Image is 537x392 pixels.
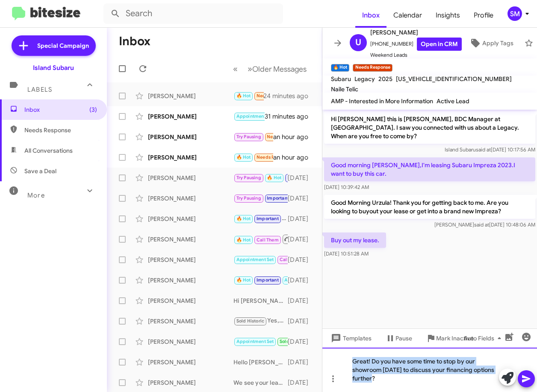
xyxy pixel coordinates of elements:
button: Previous [228,60,243,78]
div: [PERSON_NAME] [148,92,233,100]
span: said at [476,146,491,153]
span: AMP - Interested in More Information [331,97,433,105]
span: 🔥 Hot [236,154,251,160]
div: That's great to hear! Are you available to stop by this weekend to finalize your deal? [233,234,288,244]
input: Search [103,3,283,24]
div: [DATE] [288,215,315,223]
div: [DATE] [288,174,315,182]
small: Needs Response [353,64,392,72]
button: Next [242,60,312,78]
div: [DATE] [288,256,315,264]
div: [PERSON_NAME] [148,112,233,121]
span: « [233,64,238,74]
span: Weekend Leads [370,51,462,59]
span: Try Pausing [236,175,261,180]
div: [PERSON_NAME] [148,296,233,305]
span: 🔥 Hot [236,93,251,99]
a: Insights [429,3,467,28]
div: [PERSON_NAME] [148,317,233,325]
a: Profile [467,3,500,28]
div: [DATE] [288,194,315,203]
button: Pause [378,331,419,346]
h1: Inbox [119,35,150,48]
span: Mark Inactive [436,331,474,346]
div: [DATE] [288,296,315,305]
div: We see your lease is coming up soon, when are you available to come in to go over your options? [233,378,288,387]
div: [DATE] [288,337,315,346]
span: [US_VEHICLE_IDENTIFICATION_NUMBER] [396,75,512,83]
p: Hi [PERSON_NAME] this is [PERSON_NAME], BDC Manager at [GEOGRAPHIC_DATA]. I saw you connected wit... [324,111,535,144]
span: Pause [395,331,412,346]
div: Ok [233,193,288,203]
button: SM [500,6,528,21]
small: 🔥 Hot [331,64,349,72]
button: Templates [322,331,378,346]
span: Auto Fields [463,331,505,346]
span: Save a Deal [24,167,56,175]
div: [PERSON_NAME] [148,378,233,387]
div: Great! We look forward to seeing you then. Have a great weekend! [233,214,288,224]
span: Appointment Set [236,257,274,262]
div: [PERSON_NAME] [148,358,233,366]
div: [PERSON_NAME] [148,215,233,223]
span: More [27,192,45,199]
span: Legacy [354,75,375,83]
a: Inbox [355,3,387,28]
span: 🔥 Hot [236,277,251,283]
div: Island Subaru [33,64,74,72]
a: Open in CRM [417,38,462,51]
div: Okay I'll put you in tentatively for [DATE] 4:20 we will confirm [DATE] morning with you! [233,173,288,183]
div: [DATE] [288,276,315,285]
div: [PERSON_NAME] [148,235,233,244]
div: [DATE] [288,317,315,325]
div: Never mind I'll let you know [233,132,273,142]
span: 🔥 Hot [267,175,281,180]
div: [DATE] [288,358,315,366]
span: Important [257,216,279,221]
span: Templates [329,331,372,346]
div: Great! Do you have some time to stop by our showroom [DATE] to discuss your financing options fur... [322,348,537,392]
span: said at [474,221,489,228]
div: 31 minutes ago [265,112,315,121]
span: Older Messages [252,64,307,74]
span: » [248,64,252,74]
span: Call Them [257,237,279,243]
p: Good morning [PERSON_NAME],I'm leasing Subaru Impreza 2023.I want to buy this car. [324,157,535,181]
div: Buy out my lease. [233,91,264,101]
span: Inbox [24,105,97,114]
span: Naile Telic [331,85,358,93]
span: Call Them [280,257,302,262]
span: [PERSON_NAME] [370,27,462,38]
span: Special Campaign [37,41,89,50]
div: an hour ago [273,153,315,162]
span: Appointment Set [236,113,274,119]
span: Needs Response [24,126,97,134]
a: Special Campaign [12,35,96,56]
span: Try Pausing [236,134,261,139]
div: Hello [PERSON_NAME]! Thankyou for getting back to me. I am so sorry to hear that you had a less t... [233,358,288,366]
span: Subaru [331,75,351,83]
div: [DATE] [288,378,315,387]
div: [PERSON_NAME] [148,174,233,182]
span: [PHONE_NUMBER] [370,38,462,51]
span: Needs Response [257,93,293,99]
button: Apply Tags [462,35,520,51]
div: [PERSON_NAME] [148,256,233,264]
div: Hi [PERSON_NAME]! Thank you for getting back to me. I would love to assist you with getting into ... [233,296,288,305]
span: Needs Response [267,134,303,139]
nav: Page navigation example [228,60,312,78]
a: Calendar [387,3,429,28]
span: Appointment Set [284,277,322,283]
div: [DATE] [288,235,315,244]
div: an hour ago [273,133,315,141]
span: [PERSON_NAME] [DATE] 10:48:06 AM [434,221,535,228]
button: Mark Inactive [419,331,481,346]
span: 🔥 Hot [236,216,251,221]
div: Thanks! A little embarrassing because I thought this was the number lol. Enjoy the day and I will [233,337,288,346]
div: [PERSON_NAME], thank you for getting back to me! I completely understand, we are here for you whe... [233,255,288,264]
span: Island Subaru [DATE] 10:17:56 AM [445,146,535,153]
span: Important [287,175,310,180]
div: Good morning. I'm no longer interest in purchasing a vehicle. I will contact you if when I am [233,111,265,121]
